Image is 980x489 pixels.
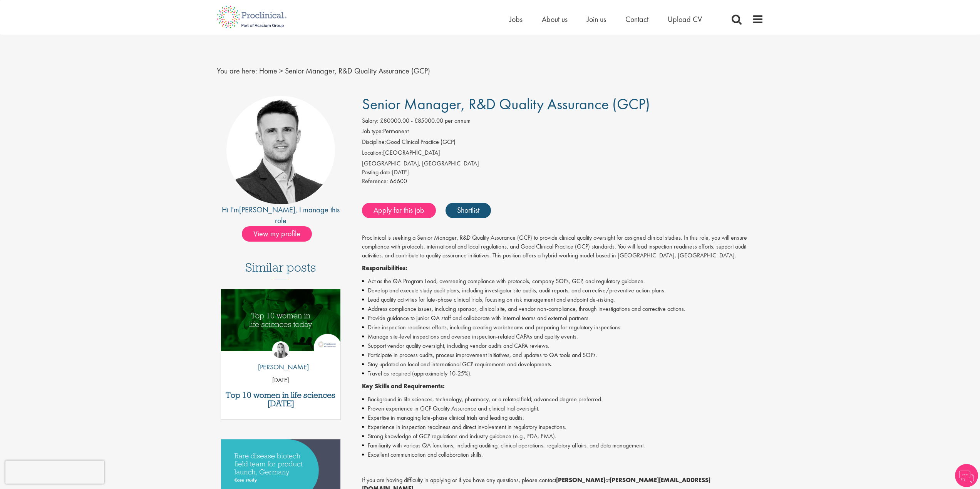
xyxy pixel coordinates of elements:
[362,177,388,186] label: Reference:
[279,66,283,76] span: >
[226,96,335,204] img: imeage of recruiter Joshua Godden
[362,138,764,149] li: Good Clinical Practice (GCP)
[362,127,764,138] li: Permanent
[272,341,289,358] img: Hannah Burke
[362,168,764,177] div: [DATE]
[252,362,309,372] p: [PERSON_NAME]
[362,350,764,360] li: Participate in process audits, process improvement initiatives, and updates to QA tools and SOPs.
[362,138,386,147] label: Discipline:
[955,464,978,487] img: Chatbot
[362,149,383,157] label: Location:
[362,432,764,441] li: Strong knowledge of GCP regulations and industry guidance (e.g., FDA, EMA).
[362,149,764,159] li: [GEOGRAPHIC_DATA]
[362,264,407,272] strong: Responsibilities:
[362,314,764,323] li: Provide guidance to junior QA staff and collaborate with internal teams and external partners.
[362,234,764,260] p: Proclinical is seeking a Senior Manager, R&D Quality Assurance (GCP) to provide clinical quality ...
[556,476,605,484] strong: [PERSON_NAME]
[587,14,606,24] a: Join us
[259,66,277,76] a: breadcrumb link
[362,382,445,390] strong: Key Skills and Requirements:
[362,159,764,168] div: [GEOGRAPHIC_DATA], [GEOGRAPHIC_DATA]
[380,117,471,125] span: £80000.00 - £85000.00 per annum
[446,203,491,218] a: Shortlist
[362,332,764,341] li: Manage site-level inspections and oversee inspection-related CAPAs and quality events.
[362,441,764,450] li: Familiarity with various QA functions, including auditing, clinical operations, regulatory affair...
[242,228,320,238] a: View my profile
[362,286,764,295] li: Develop and execute study audit plans, including investigator site audits, audit reports, and cor...
[362,94,650,114] span: Senior Manager, R&D Quality Assurance (GCP)
[362,450,764,459] li: Excellent communication and collaboration skills.
[362,395,764,404] li: Background in life sciences, technology, pharmacy, or a related field; advanced degree preferred.
[390,177,407,185] span: 66600
[362,413,764,422] li: Expertise in managing late-phase clinical trials and leading audits.
[245,261,316,279] h3: Similar posts
[285,66,430,76] span: Senior Manager, R&D Quality Assurance (GCP)
[362,168,392,176] span: Posting date:
[362,422,764,432] li: Experience in inspection readiness and direct involvement in regulatory inspections.
[221,289,341,351] img: Top 10 women in life sciences today
[362,127,383,136] label: Job type:
[362,404,764,413] li: Proven experience in GCP Quality Assurance and clinical trial oversight.
[242,226,312,242] span: View my profile
[221,376,341,385] p: [DATE]
[362,360,764,369] li: Stay updated on local and international GCP requirements and developments.
[509,14,523,24] a: Jobs
[362,304,764,314] li: Address compliance issues, including sponsor, clinical site, and vendor non-compliance, through i...
[362,203,436,218] a: Apply for this job
[362,323,764,332] li: Drive inspection readiness efforts, including creating workstreams and preparing for regulatory i...
[362,341,764,350] li: Support vendor quality oversight, including vendor audits and CAPA reviews.
[362,295,764,304] li: Lead quality activities for late-phase clinical trials, focusing on risk management and endpoint ...
[542,14,568,24] a: About us
[625,14,648,24] a: Contact
[221,289,341,357] a: Link to a post
[225,391,337,408] a: Top 10 women in life sciences [DATE]
[362,277,764,286] li: Act as the QA Program Lead, overseeing compliance with protocols, company SOPs, GCP, and regulato...
[239,205,295,215] a: [PERSON_NAME]
[252,341,309,376] a: Hannah Burke [PERSON_NAME]
[668,14,702,24] a: Upload CV
[217,204,345,226] div: Hi I'm , I manage this role
[362,117,379,125] label: Salary:
[5,461,104,484] iframe: reCAPTCHA
[362,369,764,378] li: Travel as required (approximately 10-25%).
[217,66,257,76] span: You are here:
